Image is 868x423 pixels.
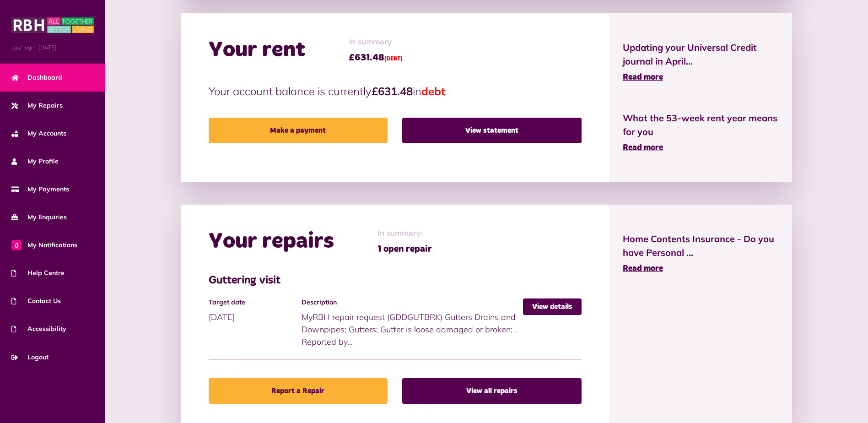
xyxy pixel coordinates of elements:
span: Home Contents Insurance - Do you have Personal ... [623,232,779,260]
img: MyRBH [11,16,94,34]
a: Updating your Universal Credit journal in April... Read more [623,41,779,84]
span: In summary [349,36,403,49]
p: Your account balance is currently in [209,83,582,99]
span: 0 [11,240,22,250]
span: My Enquiries [11,212,67,222]
h2: Your rent [209,37,305,64]
span: Read more [623,73,663,81]
span: My Payments [11,184,69,194]
h3: Guttering visit [209,274,582,287]
a: What the 53-week rent year means for you Read more [623,111,779,154]
h4: Description [302,298,518,306]
span: Logout [11,352,49,362]
h2: Your repairs [209,228,334,255]
div: [DATE] [209,298,302,323]
a: Make a payment [209,118,388,143]
span: My Repairs [11,101,63,110]
span: Contact Us [11,296,61,306]
span: Updating your Universal Credit journal in April... [623,41,779,68]
span: £631.48 [349,51,403,65]
span: Read more [623,265,663,273]
strong: £631.48 [372,84,413,98]
a: Report a Repair [209,378,388,404]
span: Dashboard [11,73,62,82]
a: View statement [402,118,581,143]
h4: Target date [209,298,297,306]
span: debt [421,84,445,98]
span: Accessibility [11,324,66,334]
span: 1 open repair [377,242,432,256]
span: Last login: [DATE] [11,43,94,52]
span: Read more [623,144,663,152]
div: MyRBH repair request (GDDGUTBRK) Gutters Drains and Downpipes; Gutters; Gutter is loose damaged o... [302,298,523,348]
span: In summary: [377,228,432,240]
span: My Accounts [11,129,66,138]
span: My Profile [11,157,59,166]
a: Home Contents Insurance - Do you have Personal ... Read more [623,232,779,275]
span: Help Centre [11,268,65,278]
span: What the 53-week rent year means for you [623,111,779,139]
span: (DEBT) [384,56,403,62]
a: View details [523,298,582,315]
span: My Notifications [11,240,77,250]
a: View all repairs [402,378,581,404]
